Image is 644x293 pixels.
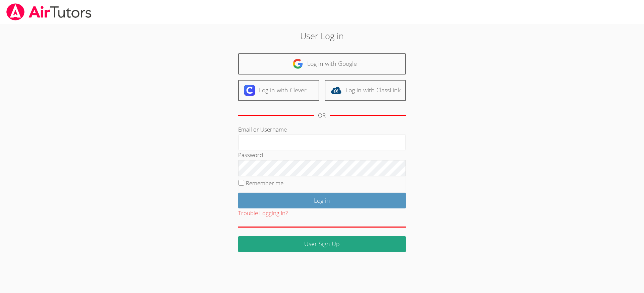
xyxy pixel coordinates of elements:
label: Email or Username [238,126,287,133]
img: google-logo-50288ca7cdecda66e5e0955fdab243c47b7ad437acaf1139b6f446037453330a.svg [292,58,303,69]
input: Log in [238,193,406,208]
a: Log in with ClassLink [325,80,406,101]
a: Log in with Clever [238,80,319,101]
img: airtutors_banner-c4298cdbf04f3fff15de1276eac7730deb9818008684d7c2e4769d2f7ddbe033.png [6,3,92,20]
img: clever-logo-6eab21bc6e7a338710f1a6ff85c0baf02591cd810cc4098c63d3a4b26e2feb20.svg [244,85,255,96]
div: OR [318,111,326,120]
label: Password [238,151,263,159]
a: Log in with Google [238,53,406,75]
button: Trouble Logging In? [238,208,288,218]
label: Remember me [246,179,283,187]
a: User Sign Up [238,236,406,252]
img: classlink-logo-d6bb404cc1216ec64c9a2012d9dc4662098be43eaf13dc465df04b49fa7ab582.svg [331,85,341,96]
h2: User Log in [148,30,496,42]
